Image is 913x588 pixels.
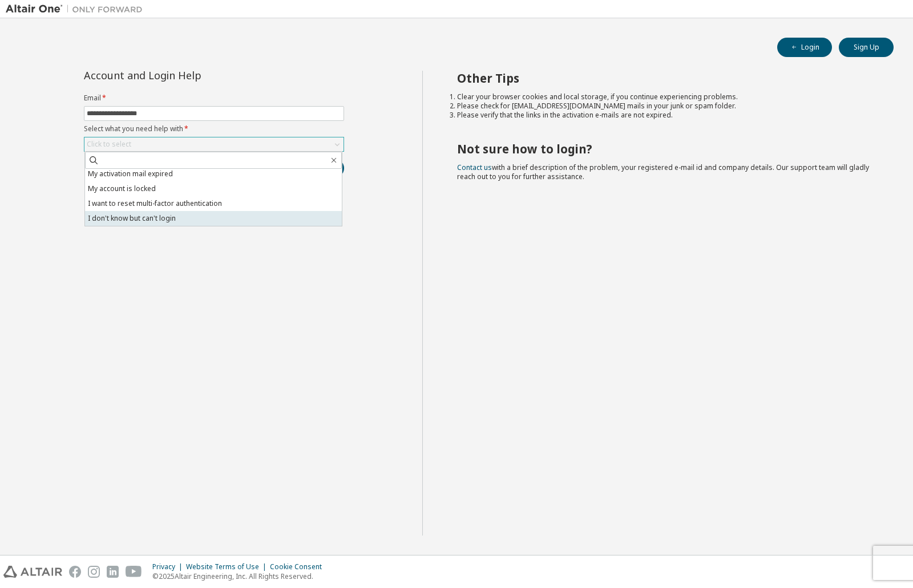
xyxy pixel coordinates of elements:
label: Select what you need help with [84,124,344,133]
img: facebook.svg [69,566,81,578]
label: Email [84,94,344,103]
div: Click to select [87,140,131,149]
img: altair_logo.svg [3,566,62,578]
button: Login [777,38,832,57]
img: youtube.svg [126,566,142,578]
p: © 2025 Altair Engineering, Inc. All Rights Reserved. [152,571,329,581]
div: Account and Login Help [84,71,292,80]
a: Contact us [457,163,492,172]
img: linkedin.svg [107,566,119,578]
li: Clear your browser cookies and local storage, if you continue experiencing problems. [457,92,874,102]
img: Altair One [6,3,148,15]
li: Please verify that the links in the activation e-mails are not expired. [457,111,874,120]
h2: Not sure how to login? [457,141,874,156]
div: Website Terms of Use [186,562,270,571]
h2: Other Tips [457,71,874,86]
div: Privacy [152,562,186,571]
button: Sign Up [839,38,894,57]
img: instagram.svg [88,566,100,578]
li: My activation mail expired [85,167,342,181]
div: Cookie Consent [270,562,329,571]
div: Click to select [84,137,344,151]
span: with a brief description of the problem, your registered e-mail id and company details. Our suppo... [457,163,869,181]
li: Please check for [EMAIL_ADDRESS][DOMAIN_NAME] mails in your junk or spam folder. [457,102,874,111]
